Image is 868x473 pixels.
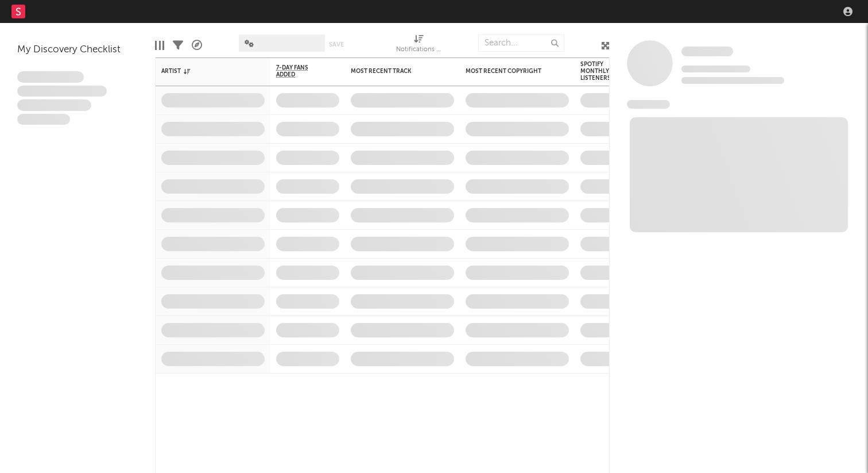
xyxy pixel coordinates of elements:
[351,68,437,75] div: Most Recent Track
[466,68,552,75] div: Most Recent Copyright
[681,77,784,84] span: 0 fans last week
[155,29,164,62] div: Edit Columns
[681,47,733,56] span: Some Artist
[681,46,733,57] a: Some Artist
[17,71,84,83] span: Lorem ipsum dolor
[478,34,564,52] input: Search...
[17,43,138,57] div: My Discovery Checklist
[396,43,442,57] div: Notifications (Artist)
[580,61,621,82] div: Spotify Monthly Listeners
[161,68,247,75] div: Artist
[192,29,202,62] div: A&R Pipeline
[627,100,670,109] span: News Feed
[329,41,344,48] button: Save
[17,99,91,111] span: Praesent ac interdum
[17,86,107,97] span: Integer aliquet in purus et
[17,114,70,125] span: Aliquam viverra
[681,66,750,72] span: Tracking Since: [DATE]
[173,29,183,62] div: Filters
[396,29,442,62] div: Notifications (Artist)
[276,64,322,78] span: 7-Day Fans Added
